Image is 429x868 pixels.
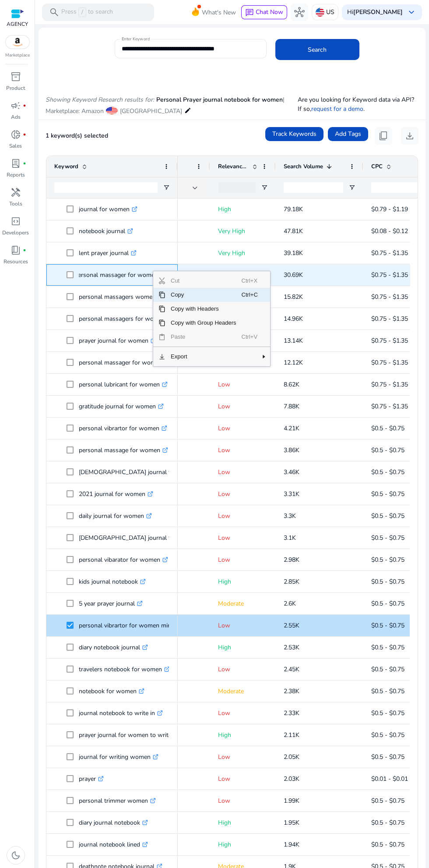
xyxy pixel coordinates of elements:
span: 2.6K [284,599,296,608]
p: Sales [9,142,22,150]
span: fiber_manual_record [23,104,26,107]
p: Low [218,266,268,284]
p: prayer journal for women [79,332,156,350]
i: Showing Keyword Research results for: [46,96,154,104]
mat-label: Enter Keyword [122,36,150,42]
span: keyboard_arrow_down [406,7,417,18]
span: Ctrl+C [242,288,260,302]
span: inventory_2 [11,71,21,82]
p: travelers notebook for women [79,660,170,678]
span: 2.33K [284,709,299,717]
mat-icon: edit [184,105,191,116]
p: kids journal notebook [79,573,146,591]
span: Relevance Score [218,163,249,170]
button: Add Tags [328,127,368,141]
span: $0.5 - $0.75 [371,599,404,608]
span: campaign [11,100,21,111]
p: Low [218,441,268,459]
span: content_copy [378,131,389,141]
span: search [49,7,60,18]
p: prayer [79,770,104,788]
input: Keyword Filter Input [54,182,158,193]
p: Very High [218,244,268,262]
span: $0.5 - $0.75 [371,643,404,652]
span: 2.03K [284,775,299,783]
span: Cut [165,274,242,288]
span: 1.95K [284,818,299,827]
span: $0.5 - $0.75 [371,424,404,432]
span: $0.5 - $0.75 [371,753,404,761]
span: Ctrl+V [242,330,260,344]
span: Search [308,45,327,54]
p: personal massage for women [79,441,168,459]
span: $0.79 - $1.19 [371,205,408,213]
span: hub [294,7,305,18]
p: Tools [9,200,22,208]
button: chatChat Now [241,5,287,19]
span: $0.5 - $0.75 [371,512,404,520]
p: personal vibarator for women [79,551,168,569]
span: Add Tags [335,129,361,138]
span: 1.99K [284,797,299,805]
p: Low [218,485,268,503]
span: 2.11K [284,731,299,739]
span: Keyword [54,163,78,170]
p: personal lubricant for women [79,376,168,393]
span: donut_small [11,129,21,140]
p: Low [218,704,268,722]
p: [DEMOGRAPHIC_DATA] journal for women [79,463,207,481]
span: Paste [165,330,242,344]
p: personal vibrartor for women mini [79,616,180,634]
span: code_blocks [11,216,21,227]
p: High [218,836,268,854]
p: Low [218,660,268,678]
p: journal notebook to write in [79,704,163,722]
span: $0.5 - $0.75 [371,731,404,739]
p: Low [218,616,268,634]
p: Press to search [61,7,113,17]
span: $0.5 - $0.75 [371,797,404,805]
button: Open Filter Menu [348,184,355,191]
p: Resources [4,258,28,266]
p: [DEMOGRAPHIC_DATA] journal for women [79,529,207,547]
span: $0.5 - $0.75 [371,490,404,498]
span: Track Keywords [272,129,316,138]
p: prayer journal for women to write in [79,726,186,744]
span: What's New [202,5,236,20]
span: 1.94K [284,840,299,849]
span: 3.86K [284,446,299,454]
p: Hi [347,9,403,15]
span: Personal Prayer journal notebook for women [156,96,283,104]
p: diary journal notebook [79,814,148,832]
span: Copy [165,288,242,302]
span: 2.38K [284,687,299,695]
p: Moderate [218,682,268,700]
span: 7.88K [284,402,299,411]
span: $0.08 - $0.12 [371,227,408,235]
span: 3.31K [284,490,299,498]
p: journal for women [79,200,137,218]
button: Open Filter Menu [261,184,268,191]
span: book_4 [11,245,21,255]
span: CPC [371,163,383,170]
span: Copy with Group Headers [165,316,242,330]
a: request for a demo [311,105,363,113]
b: [PERSON_NAME] [353,8,403,16]
span: Ctrl+X [242,274,260,288]
span: $0.75 - $1.35 [371,293,408,301]
p: Low [218,397,268,415]
p: personal massager for women [79,354,170,372]
p: Moderate [218,595,268,613]
span: $0.5 - $0.75 [371,818,404,827]
img: amazon.svg [6,35,29,49]
span: 4.21K [284,424,299,432]
span: 2.55K [284,621,299,630]
p: Ads [11,113,21,121]
span: 2.53K [284,643,299,652]
p: Low [218,551,268,569]
span: $0.75 - $1.35 [371,315,408,323]
input: Search Volume Filter Input [284,182,343,193]
span: $0.5 - $0.75 [371,665,404,673]
p: diary notebook journal [79,638,148,656]
p: Low [218,770,268,788]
